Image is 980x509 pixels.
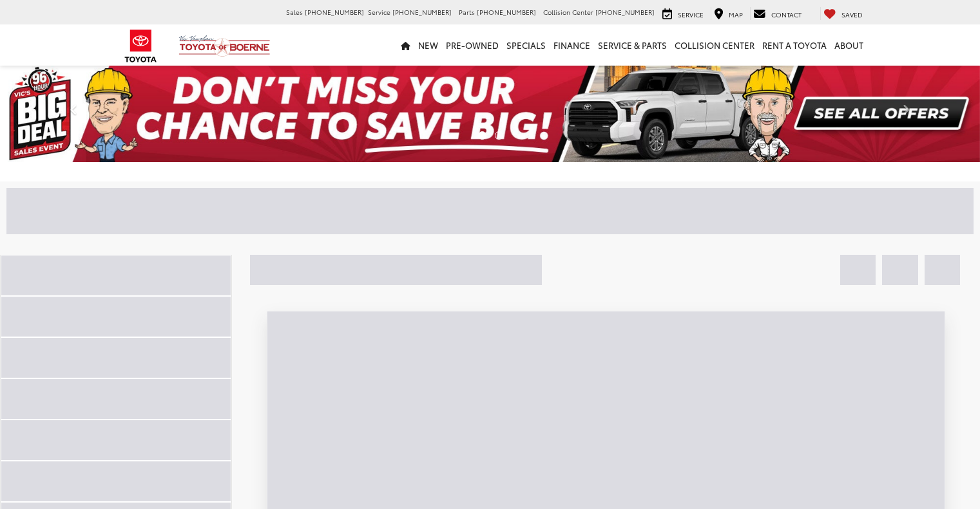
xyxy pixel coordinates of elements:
span: [PHONE_NUMBER] [305,7,364,17]
a: Finance [550,24,594,66]
a: Home [397,24,414,66]
span: Map [729,10,743,19]
a: Rent a Toyota [758,24,831,66]
span: Saved [841,10,863,19]
img: Toyota [117,25,165,67]
a: Map [711,7,746,20]
span: Service [368,7,390,17]
a: New [414,24,442,66]
a: My Saved Vehicles [820,7,866,20]
a: Collision Center [671,24,758,66]
span: [PHONE_NUMBER] [595,7,655,17]
span: Contact [771,10,802,19]
a: Specials [503,24,550,66]
img: Vic Vaughan Toyota of Boerne [178,35,271,57]
a: Service [659,7,707,20]
span: [PHONE_NUMBER] [392,7,452,17]
span: [PHONE_NUMBER] [477,7,536,17]
span: Service [678,10,704,19]
span: Parts [459,7,475,17]
span: Sales [286,7,303,17]
a: About [831,24,867,66]
span: Collision Center [543,7,593,17]
a: Pre-Owned [442,24,503,66]
a: Contact [750,7,805,20]
a: Service & Parts: Opens in a new tab [594,24,671,66]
